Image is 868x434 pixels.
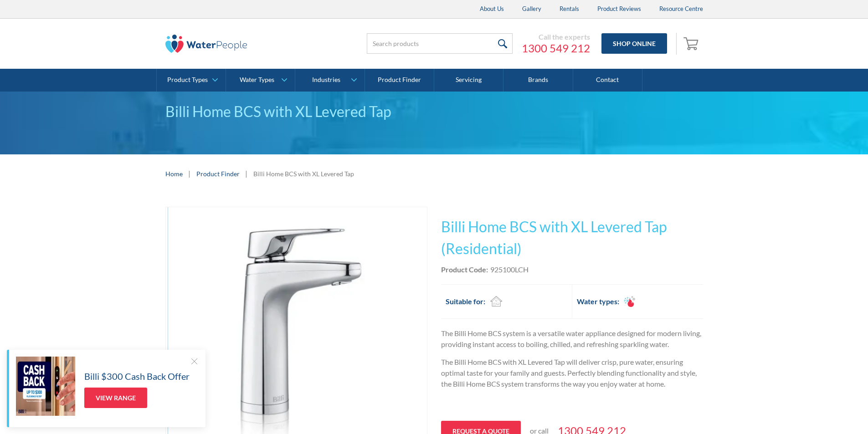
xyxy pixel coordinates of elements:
div: Industries [312,76,340,84]
div: Call the experts [522,32,590,41]
div: | [187,168,192,179]
h2: Water types: [577,296,619,307]
p: The Billi Home BCS system is a versatile water appliance designed for modern living, providing in... [441,328,703,350]
div: Billi Home BCS with XL Levered Tap [165,101,703,123]
h2: Suitable for: [446,296,485,307]
h5: Billi $300 Cash Back Offer [84,369,190,383]
a: Industries [295,69,364,92]
a: Home [165,169,183,179]
a: Water Types [226,69,295,92]
strong: Product Code: [441,265,488,274]
a: Contact [573,69,642,92]
div: Product Types [167,76,208,84]
p: ‍ [441,396,703,407]
h1: Billi Home BCS with XL Levered Tap (Residential) [441,216,703,260]
a: Servicing [434,69,503,92]
a: Shop Online [601,33,667,54]
div: Billi Home BCS with XL Levered Tap [253,169,354,179]
iframe: podium webchat widget prompt [713,291,868,400]
a: Open empty cart [681,33,703,55]
a: Product Types [157,69,226,92]
a: Brands [503,69,573,92]
iframe: podium webchat widget bubble [777,388,868,434]
a: Product Finder [196,169,240,179]
div: | [244,168,249,179]
a: 1300 549 212 [522,41,590,55]
div: 925100LCH [490,264,529,275]
input: Search products [367,33,513,54]
p: The Billi Home BCS with XL Levered Tap will deliver crisp, pure water, ensuring optimal taste for... [441,357,703,389]
img: The Water People [165,35,247,53]
img: Billi $300 Cash Back Offer [16,357,75,416]
div: Water Types [240,76,274,84]
a: Product Finder [365,69,434,92]
a: View Range [84,388,147,408]
img: shopping cart [683,36,701,51]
